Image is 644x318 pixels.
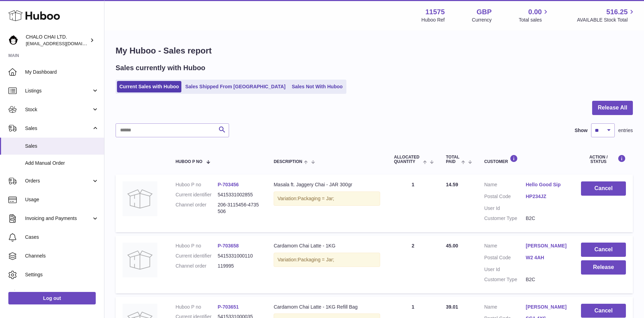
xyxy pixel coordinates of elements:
[425,7,445,17] strong: 11575
[484,215,526,222] dt: Customer Type
[116,45,633,56] h1: My Huboo - Sales report
[484,254,526,263] dt: Postal Code
[274,253,380,267] div: Variation:
[117,81,181,92] a: Current Sales with Huboo
[519,7,550,23] a: 0.00 Total sales
[218,263,260,269] dd: 119995
[581,243,626,257] button: Cancel
[25,160,99,166] span: Add Manual Order
[618,127,633,134] span: entries
[8,35,19,46] img: Chalo@chalocompany.com
[446,243,458,248] span: 45.00
[175,202,218,215] dt: Channel order
[274,191,380,206] div: Variation:
[175,263,218,269] dt: Channel order
[484,155,567,164] div: Customer
[526,276,567,283] dd: B2C
[387,174,439,232] td: 1
[581,155,626,164] div: Action / Status
[484,304,526,312] dt: Name
[394,155,421,164] span: ALLOCATED Quantity
[446,155,460,164] span: Total paid
[387,236,439,293] td: 2
[116,63,205,73] h2: Sales currently with Huboo
[581,304,626,318] button: Cancel
[183,81,288,92] a: Sales Shipped From [GEOGRAPHIC_DATA]
[577,17,636,23] span: AVAILABLE Stock Total
[484,181,526,190] dt: Name
[577,7,636,23] a: 516.25 AVAILABLE Stock Total
[484,243,526,251] dt: Name
[218,243,239,248] a: P-703658
[175,253,218,259] dt: Current identifier
[289,81,345,92] a: Sales Not With Huboo
[175,304,218,310] dt: Huboo P no
[218,202,260,215] dd: 206-3115456-4735506
[606,7,628,17] span: 516.25
[218,253,260,259] dd: 5415331000110
[274,160,302,164] span: Description
[25,215,92,222] span: Invoicing and Payments
[25,88,92,94] span: Listings
[175,243,218,249] dt: Huboo P no
[123,243,157,277] img: no-photo.jpg
[218,304,239,310] a: P-703651
[175,160,202,164] span: Huboo P no
[526,181,567,188] a: Hello Good Sip
[175,181,218,188] dt: Huboo P no
[274,304,380,310] div: Cardamom Chai Latte - 1KG Refill Bag
[25,178,92,184] span: Orders
[526,254,567,261] a: W2 4AH
[298,257,334,262] span: Packaging = Jar;
[484,276,526,283] dt: Customer Type
[26,34,88,47] div: CHALO CHAI LTD.
[484,266,526,273] dt: User Id
[477,7,492,17] strong: GBP
[25,234,99,240] span: Cases
[25,196,99,203] span: Usage
[526,243,567,249] a: [PERSON_NAME]
[472,17,492,23] div: Currency
[8,292,96,304] a: Log out
[484,205,526,212] dt: User Id
[592,101,633,115] button: Release All
[274,243,380,249] div: Cardamom Chai Latte - 1KG
[25,125,92,132] span: Sales
[175,191,218,198] dt: Current identifier
[526,215,567,222] dd: B2C
[575,127,588,134] label: Show
[25,271,99,278] span: Settings
[274,181,380,188] div: Masala ft. Jaggery Chai - JAR 300gr
[123,181,157,216] img: no-photo.jpg
[446,182,458,187] span: 14.59
[526,304,567,310] a: [PERSON_NAME]
[25,253,99,259] span: Channels
[25,143,99,149] span: Sales
[422,17,445,23] div: Huboo Ref
[446,304,458,310] span: 39.01
[581,181,626,196] button: Cancel
[25,69,99,75] span: My Dashboard
[298,196,334,201] span: Packaging = Jar;
[526,193,567,200] a: HP234JZ
[26,41,102,46] span: [EMAIL_ADDRESS][DOMAIN_NAME]
[581,260,626,275] button: Release
[218,182,239,187] a: P-703456
[218,191,260,198] dd: 5415331002855
[484,193,526,202] dt: Postal Code
[528,7,542,17] span: 0.00
[519,17,550,23] span: Total sales
[25,106,92,113] span: Stock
